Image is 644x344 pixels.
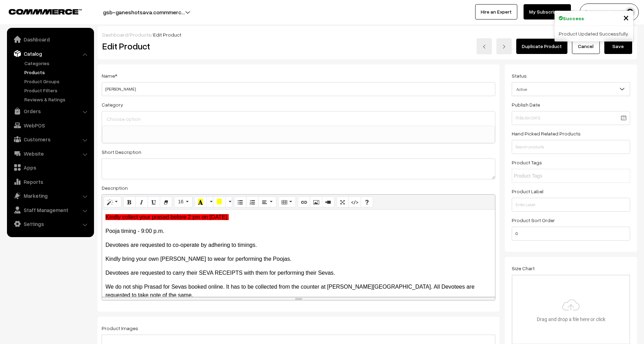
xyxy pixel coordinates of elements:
[482,45,486,49] img: left-arrow.png
[225,196,232,208] button: More Color
[512,217,555,224] label: Product Sort Order
[105,114,492,124] input: Choose option
[258,196,276,208] button: Paragraph
[310,196,322,208] button: Picture
[102,297,495,300] div: resize
[9,189,92,202] a: Marketing
[9,161,92,174] a: Apps
[153,32,181,38] span: Edit Product
[148,196,160,208] button: Underline (CTRL+U)
[102,325,138,332] label: Product Images
[512,72,527,79] label: Status
[348,196,361,208] button: Code View
[23,60,92,67] a: Categories
[512,111,630,125] input: Publish Date
[555,26,633,41] div: Product Updated Successfully.
[9,147,92,160] a: Website
[512,159,542,166] label: Product Tags
[9,47,92,60] a: Catalog
[572,39,600,54] a: Cancel
[298,196,310,208] button: Link (CTRL+K)
[9,204,92,216] a: Staff Management
[206,196,213,208] button: More Color
[322,196,335,208] button: Video
[9,9,82,14] img: COMMMERCE
[160,196,172,208] button: Remove Font Style (CTRL+\)
[512,227,630,241] input: Enter Number
[102,82,495,96] input: Name
[23,78,92,85] a: Product Groups
[105,241,492,249] p: Devotees are requested to co-operate by adhering to timings.
[213,196,226,208] button: Background Color
[174,196,193,208] button: Font Size
[23,87,92,94] a: Product Filters
[194,196,207,208] button: Recent Color
[336,196,349,208] button: Full Screen
[512,188,543,195] label: Product Label
[580,3,639,21] button: [PERSON_NAME]
[102,31,632,38] div: / /
[512,83,630,95] span: Active
[512,265,535,272] label: Size Chart
[516,39,567,54] a: Duplicate Product
[502,45,506,49] img: right-arrow.png
[563,15,584,22] strong: Success
[9,218,92,230] a: Settings
[105,227,492,235] p: Pooja timing - 9:00 p.m.
[512,130,581,137] label: Hand Picked Related Products
[9,133,92,146] a: Customers
[102,184,128,191] label: Description
[102,41,317,52] h2: Edit Product
[123,196,136,208] button: Bold (CTRL+B)
[623,11,629,24] span: ×
[604,39,632,54] button: Save
[524,4,571,19] a: My Subscription
[23,96,92,103] a: Reviews & Ratings
[23,69,92,76] a: Products
[102,72,117,79] label: Name
[246,196,259,208] button: Ordered list (CTRL+SHIFT+NUM8)
[9,175,92,188] a: Reports
[135,196,148,208] button: Italic (CTRL+I)
[102,101,123,108] label: Category
[79,3,209,21] button: gsb-ganeshotsava.commmerc…
[9,105,92,117] a: Orders
[105,270,335,276] span: Devotees are requested to carry their SEVA RECEIPTS with them for performing their Sevas.
[105,214,229,220] span: Kindly collect your prasad before 2 pm on [DATE].
[512,198,630,212] input: Enter Label
[9,33,92,46] a: Dashboard
[361,196,373,208] button: Help
[512,101,540,108] label: Publish Date
[9,7,70,15] a: COMMMERCE
[512,82,630,96] span: Active
[130,32,151,38] a: Products
[234,196,246,208] button: Unordered list (CTRL+SHIFT+NUM7)
[625,7,635,17] img: user
[105,256,291,262] span: Kindly bring your own [PERSON_NAME] to wear for performing the Poojas.
[105,284,474,298] span: We do not ship Prasad for Sevas booked online. It has to be collected from the counter at [PERSON...
[278,196,296,208] button: Table
[623,12,629,23] button: Close
[178,199,183,204] span: 16
[102,148,141,156] label: Short Description
[514,172,575,180] input: Product Tags
[9,119,92,132] a: WebPOS
[104,196,121,208] button: Style
[102,32,128,38] a: Dashboard
[475,4,517,19] a: Hire an Expert
[512,140,630,154] input: Search products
